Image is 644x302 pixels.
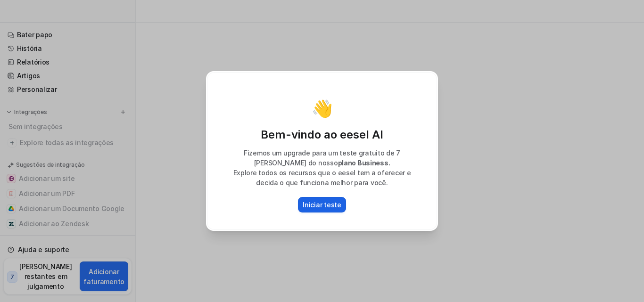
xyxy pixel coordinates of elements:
font: plano Business. [338,159,390,167]
font: Bem-vindo ao eesel AI [261,128,383,141]
font: 👋 [312,98,333,119]
font: Iniciar teste [303,201,341,209]
button: Iniciar teste [298,197,346,212]
font: Explore todos os recursos que o eesel tem a oferecer e decida o que funciona melhor para você. [233,169,411,187]
font: Fizemos um upgrade para um teste gratuito de 7 [PERSON_NAME] do nosso [244,149,400,167]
